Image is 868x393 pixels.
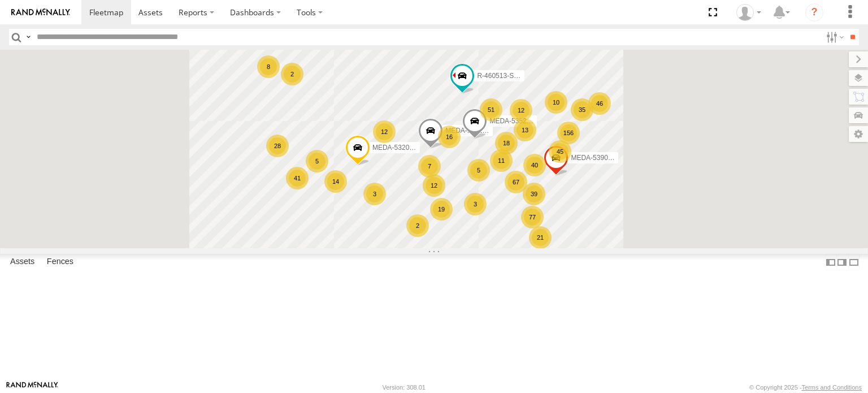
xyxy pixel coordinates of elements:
div: 12 [373,120,396,143]
div: 12 [423,174,445,197]
i: ? [805,3,823,21]
div: 21 [529,226,552,249]
div: 3 [464,193,487,215]
div: 41 [286,167,309,189]
span: MEDA-532003-Roll [372,144,431,152]
div: Version: 308.01 [383,384,426,391]
div: 35 [571,98,593,121]
img: rand-logo.svg [11,8,70,16]
div: 5 [306,150,328,172]
div: 40 [523,154,546,176]
div: 46 [588,92,611,115]
div: 51 [480,98,502,121]
div: 2 [406,214,429,237]
div: 13 [514,119,536,141]
div: 45 [549,140,571,163]
span: R-460513-Swing [477,72,527,80]
a: Visit our Website [6,382,58,393]
div: 18 [495,132,518,154]
div: 39 [523,183,545,205]
div: 16 [438,126,461,148]
div: Idaliz Kaminski [732,4,765,21]
div: 7 [418,155,441,178]
div: 67 [505,171,527,193]
label: Map Settings [849,126,868,142]
label: Dock Summary Table to the Right [836,254,848,270]
div: 10 [545,91,567,114]
span: MEDA-535204-Roll [489,117,548,125]
label: Search Query [24,29,33,45]
div: 12 [510,99,532,122]
label: Fences [41,254,79,270]
div: 8 [257,55,280,78]
span: MEDA-539001-Roll [571,154,629,162]
div: 77 [521,206,544,228]
div: 2 [281,63,303,85]
div: 19 [430,198,453,221]
label: Search Filter Options [822,29,846,45]
div: 14 [324,170,347,193]
div: © Copyright 2025 - [749,384,862,391]
div: 156 [557,122,580,144]
label: Hide Summary Table [848,254,860,270]
a: Terms and Conditions [802,384,862,391]
div: 11 [490,149,513,172]
label: Assets [5,254,40,270]
div: 28 [266,135,289,157]
div: 3 [363,183,386,205]
div: 5 [467,159,490,182]
label: Dock Summary Table to the Left [825,254,836,270]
